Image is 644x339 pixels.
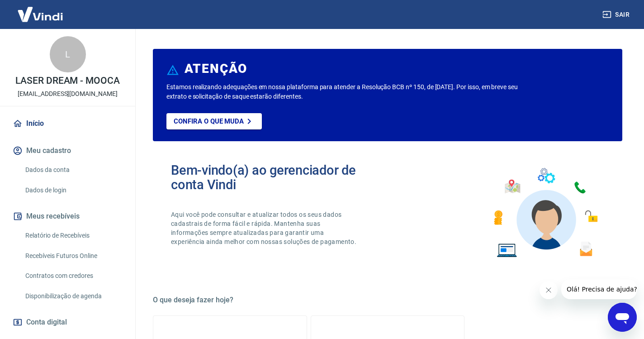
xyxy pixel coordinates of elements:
a: Início [11,114,124,134]
a: Dados da conta [22,161,124,179]
a: Dados de login [22,181,124,200]
span: Olá! Precisa de ajuda? [5,6,76,14]
button: Meus recebíveis [11,206,124,226]
p: [EMAIL_ADDRESS][DOMAIN_NAME] [18,89,118,99]
p: Aqui você pode consultar e atualizar todos os seus dados cadastrais de forma fácil e rápida. Mant... [171,210,358,246]
p: Confira o que muda [174,117,244,125]
span: Conta digital [26,316,67,329]
a: Conta digital [11,312,124,332]
a: Recebíveis Futuros Online [22,247,124,265]
p: LASER DREAM - MOOCA [15,76,120,86]
button: Sair [601,6,633,23]
img: Vindi [11,0,70,28]
a: Confira o que muda [166,113,262,129]
div: L [50,36,86,72]
h6: ATENÇÃO [185,64,247,73]
a: Disponibilização de agenda [22,287,124,306]
iframe: Fechar mensagem [540,281,558,299]
a: Relatório de Recebíveis [22,226,124,245]
a: Contratos com credores [22,267,124,285]
img: Imagem de um avatar masculino com diversos icones exemplificando as funcionalidades do gerenciado... [486,163,604,263]
button: Meu cadastro [11,141,124,161]
iframe: Mensagem da empresa [561,279,637,299]
h5: O que deseja fazer hoje? [153,296,622,305]
iframe: Botão para abrir a janela de mensagens [608,303,637,332]
p: Estamos realizando adequações em nossa plataforma para atender a Resolução BCB nº 150, de [DATE].... [166,82,520,101]
h2: Bem-vindo(a) ao gerenciador de conta Vindi [171,163,388,192]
